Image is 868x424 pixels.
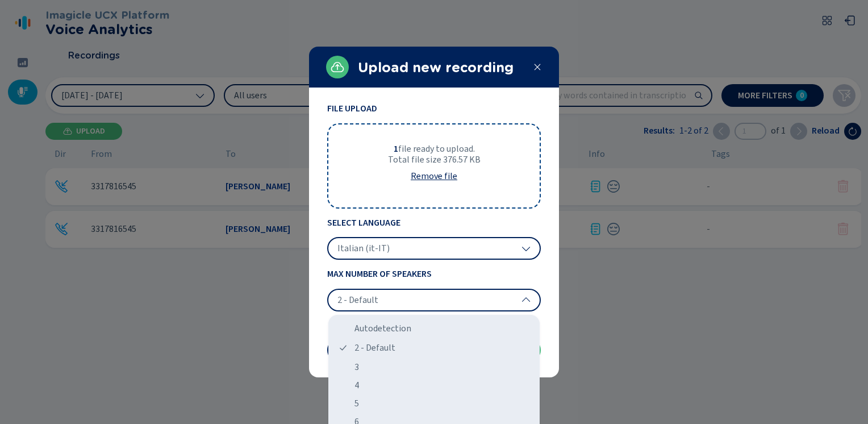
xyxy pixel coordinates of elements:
button: Remove file [402,165,466,188]
span: 2 - Default [337,294,378,306]
button: Cancel [327,339,432,361]
svg: chevron-up [521,296,531,305]
span: Max Number of Speakers [327,269,541,279]
div: 4 [333,376,535,394]
span: Remove file [411,172,457,181]
h2: Upload new recording [358,60,524,76]
div: 3 [333,358,535,376]
span: Italian (it-IT) [337,243,390,254]
span: Select Language [327,218,541,228]
div: Autodetection [333,319,535,338]
span: File Upload [327,103,541,114]
svg: tick [339,343,348,352]
div: 5 [333,394,535,413]
svg: close [533,63,542,72]
svg: chevron-down [521,244,531,253]
div: 2 - Default [333,338,535,358]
